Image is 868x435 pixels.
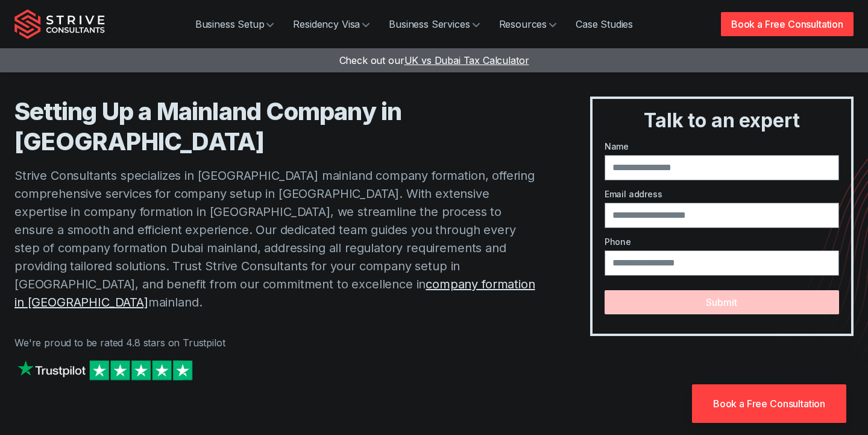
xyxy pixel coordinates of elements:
[14,9,105,39] img: Strive Consultants
[283,12,379,36] a: Residency Visa
[186,12,284,36] a: Business Setup
[605,235,839,248] label: Phone
[14,335,542,350] p: We're proud to be rated 4.8 stars on Trustpilot
[14,167,542,311] p: Strive Consultants specializes in [GEOGRAPHIC_DATA] mainland company formation, offering comprehe...
[14,97,542,157] h1: Setting Up a Mainland Company in [GEOGRAPHIC_DATA]
[566,12,643,36] a: Case Studies
[721,12,854,36] a: Book a Free Consultation
[605,290,839,314] button: Submit
[339,54,529,66] a: Check out ourUK vs Dubai Tax Calculator
[14,357,195,383] img: Strive on Trustpilot
[379,12,489,36] a: Business Services
[404,54,529,66] span: UK vs Dubai Tax Calculator
[605,188,839,200] label: Email address
[692,384,846,423] a: Book a Free Consultation
[597,109,846,133] h3: Talk to an expert
[489,12,567,36] a: Resources
[605,140,839,153] label: Name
